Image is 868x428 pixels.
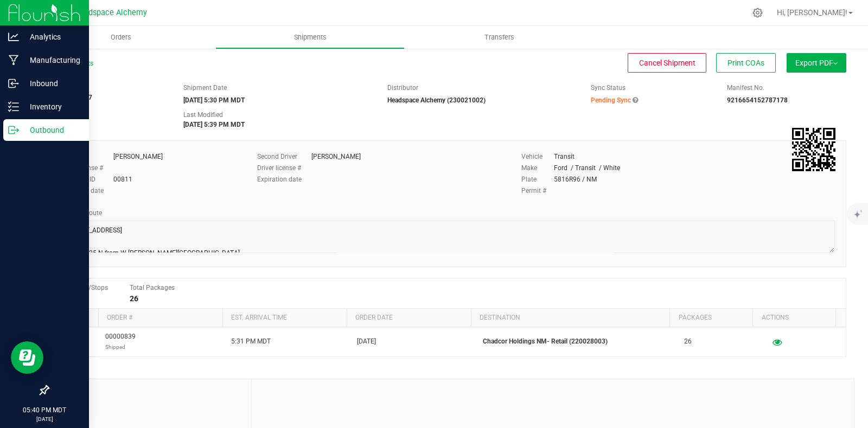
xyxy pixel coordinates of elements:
button: Cancel Shipment [628,53,706,73]
span: 00000839 [105,332,136,352]
label: Sync Status [591,83,626,93]
inline-svg: Outbound [8,125,19,135]
p: [DATE] [5,415,84,423]
a: Shipments [215,26,405,49]
label: Permit # [521,186,554,196]
span: Shipment # [48,83,167,93]
p: 05:40 PM MDT [5,405,84,415]
th: Order # [98,309,222,327]
label: Make [521,163,554,173]
label: Distributor [387,83,418,93]
strong: Headspace Alchemy (230021002) [387,96,486,104]
inline-svg: Inventory [8,101,19,112]
div: [PERSON_NAME] [311,152,361,161]
label: Manifest No. [727,83,764,93]
span: Export PDF [795,59,838,67]
button: Print COAs [716,53,776,73]
span: Orders [96,33,146,42]
p: Manufacturing [19,54,84,67]
th: Destination [471,309,670,327]
p: Chadcor Holdings NM- Retail (220028003) [483,336,671,347]
a: Orders [26,26,215,49]
inline-svg: Analytics [8,31,19,42]
th: Actions [752,309,835,327]
span: Transfers [470,33,529,42]
label: Vehicle [521,152,554,161]
span: Shipments [279,33,341,42]
span: Headspace Alchemy [74,8,147,17]
strong: 9216654152787178 [727,96,788,104]
inline-svg: Inbound [8,78,19,89]
p: Inventory [19,100,84,113]
p: Outbound [19,124,84,137]
span: [DATE] [357,336,376,347]
label: Second Driver [257,152,311,161]
span: Pending Sync [591,96,631,104]
div: Ford / Transit / White [554,163,620,173]
th: Packages [669,309,752,327]
span: 26 [684,336,692,347]
span: Total Packages [130,284,175,291]
span: 5:31 PM MDT [231,336,271,347]
label: Last Modified [183,110,223,120]
label: Plate [521,174,554,184]
inline-svg: Manufacturing [8,55,19,66]
button: Export PDF [787,53,846,73]
img: Scan me! [792,128,835,171]
span: Print COAs [727,59,764,67]
strong: 26 [130,294,138,303]
p: Inbound [19,77,84,90]
span: Cancel Shipment [639,59,695,67]
qrcode: 20250923-017 [792,128,835,171]
div: 00811 [113,174,132,184]
label: Shipment Date [183,83,227,93]
div: [PERSON_NAME] [113,152,163,161]
span: Notes [56,387,243,400]
span: Hi, [PERSON_NAME]! [777,8,847,17]
th: Est. arrival time [222,309,347,327]
label: Expiration date [257,174,311,184]
iframe: Resource center [11,341,43,374]
div: 5816R96 / NM [554,174,597,184]
th: Order date [347,309,471,327]
p: Shipped [105,342,136,352]
p: Analytics [19,30,84,43]
div: Transit [554,152,575,161]
strong: [DATE] 5:39 PM MDT [183,121,245,128]
label: Driver license # [257,163,311,173]
div: Manage settings [751,8,764,18]
a: Transfers [405,26,594,49]
strong: [DATE] 5:30 PM MDT [183,96,245,104]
